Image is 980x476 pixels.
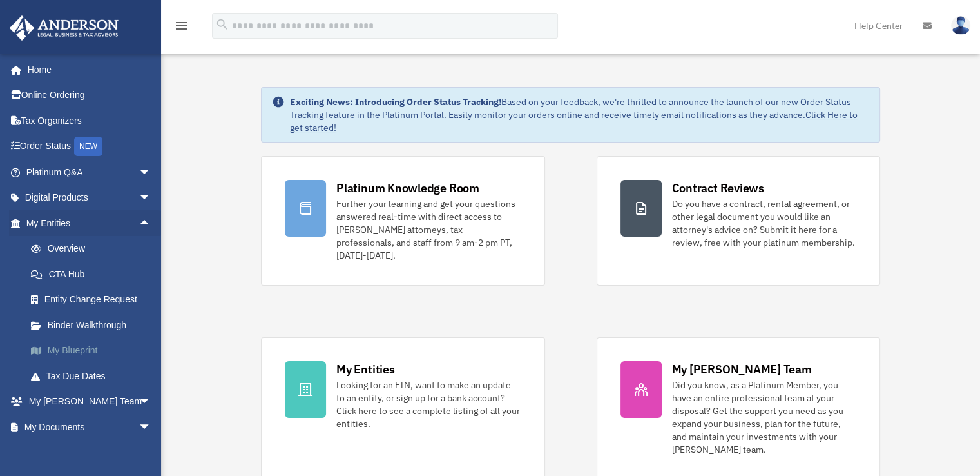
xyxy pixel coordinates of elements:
[9,389,171,415] a: My [PERSON_NAME] Teamarrow_drop_down
[18,287,171,313] a: Entity Change Request
[139,414,164,441] span: arrow_drop_down
[9,57,164,83] a: Home
[672,361,812,377] div: My [PERSON_NAME] Team
[9,134,171,160] a: Order StatusNEW
[336,361,394,377] div: My Entities
[951,16,970,35] img: User Pic
[18,236,171,262] a: Overview
[336,379,521,430] div: Looking for an EIN, want to make an update to an entity, or sign up for a bank account? Click her...
[9,159,171,185] a: Platinum Q&Aarrow_drop_down
[9,108,171,134] a: Tax Organizers
[215,17,229,32] i: search
[672,379,856,456] div: Did you know, as a Platinum Member, you have an entire professional team at your disposal? Get th...
[9,185,171,211] a: Digital Productsarrow_drop_down
[336,180,479,196] div: Platinum Knowledge Room
[9,83,171,108] a: Online Ordering
[18,312,171,338] a: Binder Walkthrough
[336,197,521,262] div: Further your learning and get your questions answered real-time with direct access to [PERSON_NAM...
[174,23,189,34] a: menu
[9,414,171,440] a: My Documentsarrow_drop_down
[139,389,164,415] span: arrow_drop_down
[174,18,189,34] i: menu
[74,137,102,156] div: NEW
[290,95,869,134] div: Based on your feedback, we're thrilled to announce the launch of our new Order Status Tracking fe...
[18,338,171,364] a: My Blueprint
[139,185,164,212] span: arrow_drop_down
[672,180,764,196] div: Contract Reviews
[18,261,171,287] a: CTA Hub
[9,210,171,236] a: My Entitiesarrow_drop_up
[261,156,544,286] a: Platinum Knowledge Room Further your learning and get your questions answered real-time with dire...
[6,15,122,41] img: Anderson Advisors Platinum Portal
[18,363,171,389] a: Tax Due Dates
[597,156,880,286] a: Contract Reviews Do you have a contract, rental agreement, or other legal document you would like...
[139,210,164,237] span: arrow_drop_up
[672,197,856,249] div: Do you have a contract, rental agreement, or other legal document you would like an attorney's ad...
[290,109,858,134] a: Click Here to get started!
[290,96,501,108] strong: Exciting News: Introducing Order Status Tracking!
[139,159,164,186] span: arrow_drop_down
